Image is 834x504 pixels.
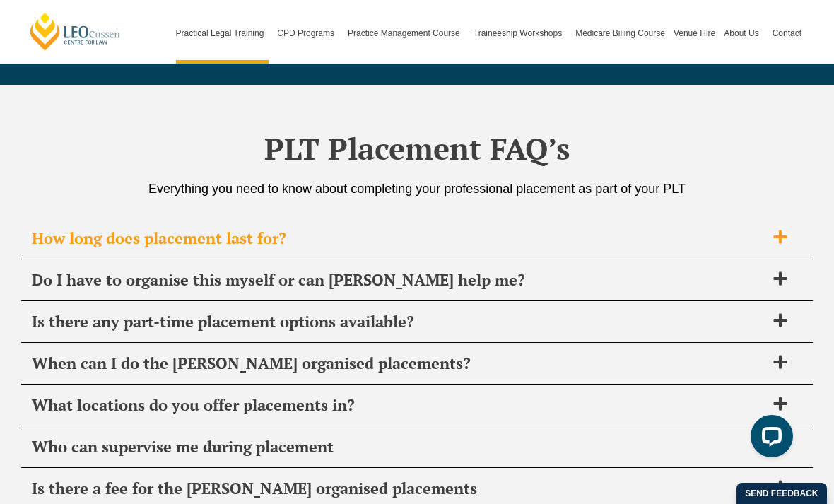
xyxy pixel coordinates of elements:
a: Practical Legal Training [172,3,274,64]
span: When can I do the [PERSON_NAME] organised placements? [32,353,765,373]
iframe: LiveChat chat widget [739,409,799,469]
span: Is there any part-time placement options available? [32,312,765,332]
a: Traineeship Workshops [469,3,571,64]
span: What locations do you offer placements in? [32,395,765,415]
a: Venue Hire [669,3,720,64]
a: [PERSON_NAME] Centre for Law [28,11,122,52]
a: Practice Management Course [343,3,469,64]
a: CPD Programs [273,3,343,64]
a: Medicare Billing Course [571,3,669,64]
span: How long does placement last for? [32,228,765,248]
h2: PLT Placement FAQ’s [21,131,813,166]
span: Everything you need to know about completing your professional placement as part of your PLT [148,182,686,196]
a: About Us [720,3,768,64]
span: Is there a fee for the [PERSON_NAME] organised placements [32,479,765,498]
a: Contact [768,3,806,64]
span: Who can supervise me during placement [32,437,765,457]
span: Do I have to organise this myself or can [PERSON_NAME] help me? [32,270,765,290]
